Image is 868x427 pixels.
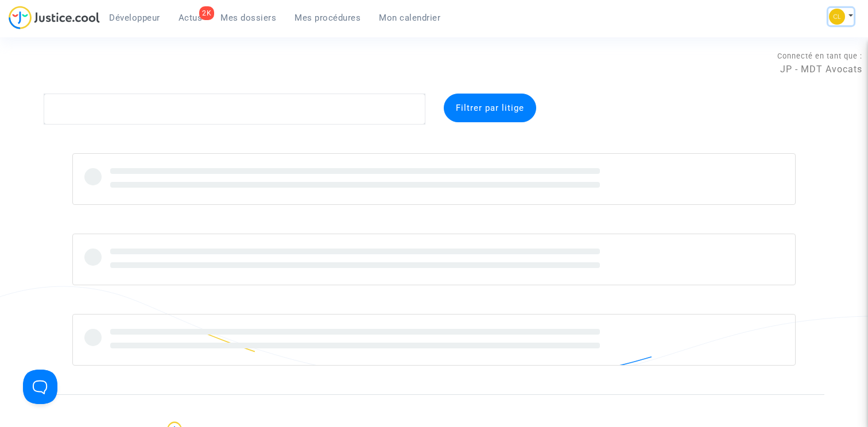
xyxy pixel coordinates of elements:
[179,13,203,23] span: Actus
[370,9,449,26] a: Mon calendrier
[379,13,440,23] span: Mon calendrier
[199,6,214,20] div: 2K
[285,9,370,26] a: Mes procédures
[211,9,285,26] a: Mes dossiers
[9,6,100,29] img: jc-logo.svg
[220,13,276,23] span: Mes dossiers
[829,9,845,25] img: f0b917ab549025eb3af43f3c4438ad5d
[777,52,862,60] span: Connecté en tant que :
[169,9,212,26] a: 2KActus
[294,13,361,23] span: Mes procédures
[100,9,169,26] a: Développeur
[456,103,524,113] span: Filtrer par litige
[23,370,57,404] iframe: Help Scout Beacon - Open
[109,13,160,23] span: Développeur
